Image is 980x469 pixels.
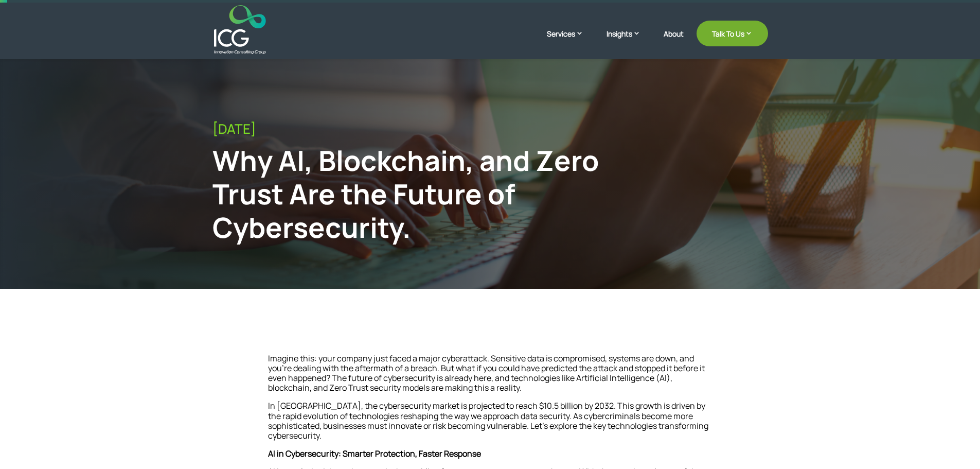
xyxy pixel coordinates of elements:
img: ICG [214,5,266,54]
a: About [664,30,684,54]
p: In [GEOGRAPHIC_DATA], the cybersecurity market is projected to reach $10.5 billion by 2032. This ... [268,401,712,449]
p: Imagine this: your company just faced a major cyberattack. Sensitive data is compromised, systems... [268,354,712,402]
a: Services [547,28,594,54]
iframe: Chat Widget [809,358,980,469]
div: [DATE] [212,121,768,137]
a: Insights [607,28,651,54]
div: Why AI, Blockchain, and Zero Trust Are the Future of Cybersecurity. [212,144,640,244]
strong: AI in Cybersecurity: Smarter Protection, Faster Response [268,448,481,459]
a: Talk To Us [697,21,768,46]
